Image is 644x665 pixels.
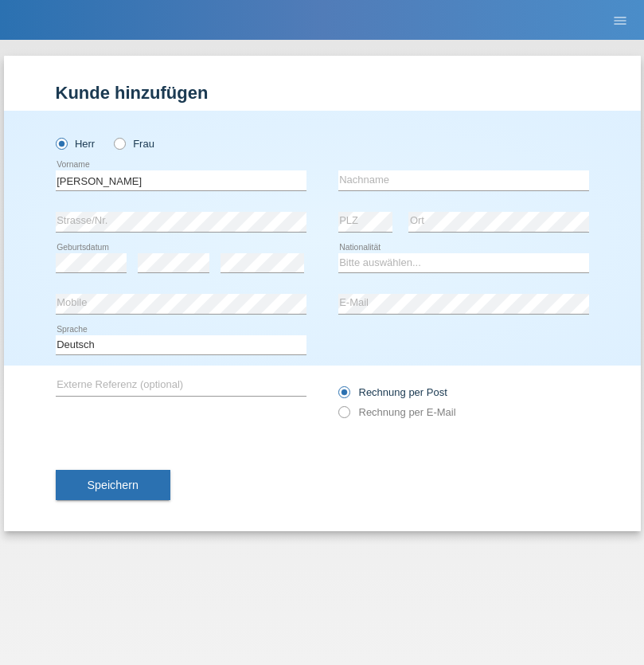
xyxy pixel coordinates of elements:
[114,138,154,150] label: Frau
[56,83,589,103] h1: Kunde hinzufügen
[338,406,456,418] label: Rechnung per E-Mail
[338,406,349,426] input: Rechnung per E-Mail
[88,479,139,491] span: Speichern
[114,138,124,148] input: Frau
[56,138,96,150] label: Herr
[338,386,447,398] label: Rechnung per Post
[56,470,170,500] button: Speichern
[56,138,66,148] input: Herr
[338,386,349,406] input: Rechnung per Post
[604,15,636,25] a: menu
[612,13,628,29] i: menu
